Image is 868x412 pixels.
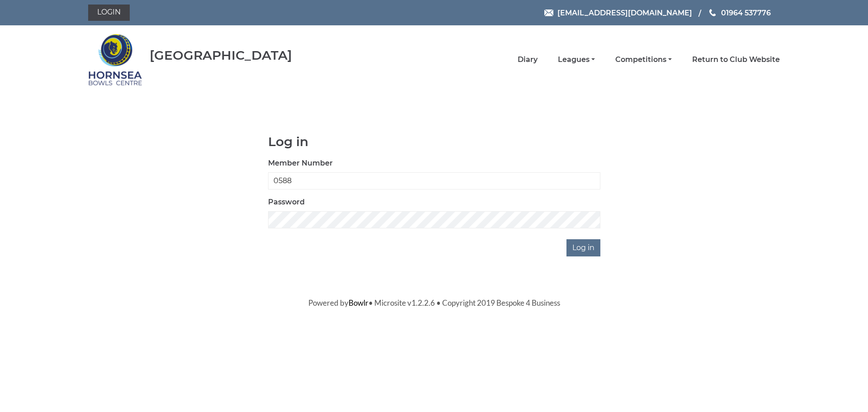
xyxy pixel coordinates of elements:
a: Email [EMAIL_ADDRESS][DOMAIN_NAME] [544,7,692,19]
label: Password [268,197,305,208]
a: Bowlr [349,298,368,308]
span: [EMAIL_ADDRESS][DOMAIN_NAME] [557,8,692,17]
div: [GEOGRAPHIC_DATA] [150,48,292,62]
img: Phone us [709,9,716,16]
span: Powered by • Microsite v1.2.2.6 • Copyright 2019 Bespoke 4 Business [308,298,560,308]
a: Phone us 01964 537776 [708,7,771,19]
img: Email [544,9,553,16]
h1: Log in [268,135,600,149]
img: Hornsea Bowls Centre [88,28,142,91]
a: Competitions [615,55,672,65]
a: Login [88,5,130,21]
a: Return to Club Website [692,55,780,65]
a: Leagues [558,55,595,65]
input: Log in [566,239,600,256]
span: 01964 537776 [721,8,771,17]
a: Diary [518,55,538,65]
label: Member Number [268,158,333,169]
